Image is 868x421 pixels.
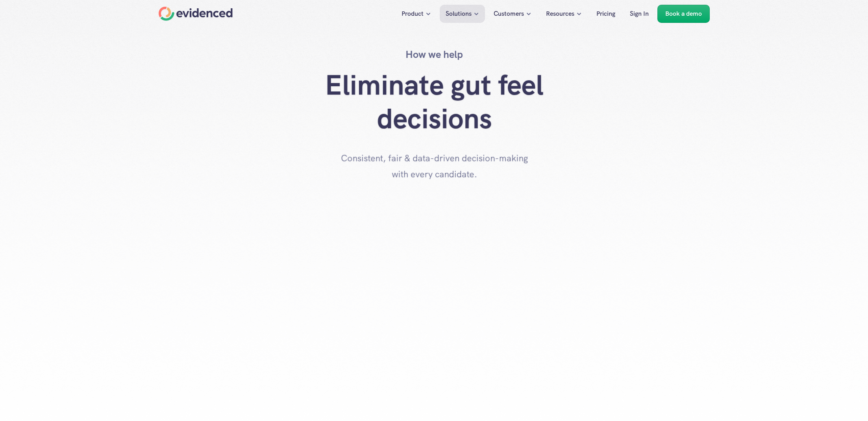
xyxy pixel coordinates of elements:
[405,47,463,61] h4: How we help
[159,7,233,21] a: Home
[630,9,649,19] p: Sign In
[624,5,655,23] a: Sign In
[546,9,574,19] p: Resources
[402,9,424,19] p: Product
[377,203,418,213] p: Watch a demo
[334,150,534,182] p: Consistent, fair & data-driven decision-making with every candidate.
[494,9,524,19] p: Customers
[665,9,702,19] p: Book a demo
[590,5,621,23] a: Pricing
[369,199,435,217] a: Watch a demo
[446,9,472,19] p: Solutions
[657,5,710,23] a: Book a demo
[596,9,615,19] p: Pricing
[449,203,491,213] p: Chat with sales
[247,260,487,388] img: ""
[274,69,594,136] h1: Eliminate gut feel decisions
